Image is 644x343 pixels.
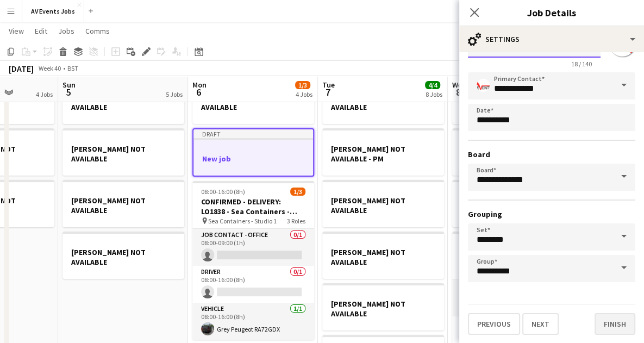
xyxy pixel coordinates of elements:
div: Draft [193,129,313,138]
app-job-card: [PERSON_NAME] NOT AVAILABLE [322,283,444,330]
button: Next [522,313,559,335]
div: 4 Jobs [296,90,312,98]
span: 1/3 [295,81,310,89]
h3: CONFIRMED - DELIVERY: LO1838 - Sea Containers - Studio 1 staging [192,197,314,216]
a: Jobs [54,24,79,38]
a: View [4,24,28,38]
app-job-card: [PERSON_NAME] NOT AVAILABLE - DAYTIME [452,128,574,176]
span: 3 Roles [287,217,305,225]
app-job-card: [PERSON_NAME] NOT AVAILABLE [452,180,574,227]
app-card-role: Job contact - Office0/108:00-09:00 (1h) [192,229,314,266]
h3: Grouping [468,209,635,219]
button: Previous [468,313,520,335]
span: 8 [451,86,466,98]
a: Comms [81,24,114,38]
span: 7 [321,86,335,98]
span: Week 40 [36,64,63,72]
div: [DATE] [9,63,34,74]
span: Mon [192,80,207,90]
span: 6 [191,86,207,98]
button: AV Events Jobs [22,1,84,22]
div: Settings [459,26,644,52]
span: 5 [61,86,76,98]
h3: [PERSON_NAME] NOT AVAILABLE [322,196,444,215]
h3: New job [193,154,313,164]
h3: CONFIRMED: JGS1758 - AT&C - Festival of Hospitality [452,247,574,267]
span: Sea Containers - Studio 1 [208,217,277,225]
app-job-card: [PERSON_NAME] NOT AVAILABLE [322,232,444,279]
span: 1/3 [290,188,305,196]
div: BST [67,64,78,72]
app-job-card: [PERSON_NAME] NOT AVAILABLE [62,128,184,176]
h3: [PERSON_NAME] NOT AVAILABLE - DAYTIME [452,144,574,164]
span: Edit [35,26,47,36]
app-job-card: DraftNew job [192,128,314,177]
span: Jobs [58,26,74,36]
h3: Job Details [459,5,644,20]
h3: [PERSON_NAME] NOT AVAILABLE [322,299,444,319]
span: Wed [452,80,466,90]
div: 4 Jobs [36,90,53,98]
a: Edit [30,24,52,38]
span: 08:00-16:00 (8h) [201,188,245,196]
span: 4/4 [425,81,440,89]
h3: [PERSON_NAME] NOT AVAILABLE [62,196,184,215]
span: Tue [322,80,335,90]
span: 18 / 140 [562,60,601,68]
span: View [9,26,24,36]
span: Sun [62,80,76,90]
app-job-card: 08:00-16:00 (8h)1/3CONFIRMED - DELIVERY: LO1838 - Sea Containers - Studio 1 staging Sea Container... [192,181,314,340]
button: Finish [595,313,635,335]
app-job-card: [PERSON_NAME] NOT AVAILABLE [62,232,184,279]
h3: [PERSON_NAME] NOT AVAILABLE [452,196,574,215]
app-job-card: [PERSON_NAME] NOT AVAILABLE [322,180,444,227]
app-card-role: Vehicle1/108:00-16:00 (8h)Grey Peugeot RA72GDX [192,303,314,340]
h3: [PERSON_NAME] NOT AVAILABLE [322,247,444,267]
span: Comms [85,26,110,36]
h3: Board [468,149,635,159]
div: 8 Jobs [426,90,442,98]
div: 5 Jobs [166,90,183,98]
app-card-role: Driver0/105:00-14:30 (9h30m) [452,279,574,316]
h3: [PERSON_NAME] NOT AVAILABLE - PM [322,144,444,164]
app-card-role: Driver0/108:00-16:00 (8h) [192,266,314,303]
app-job-card: [PERSON_NAME] NOT AVAILABLE - PM [322,128,444,176]
h3: [PERSON_NAME] NOT AVAILABLE [62,247,184,267]
h3: [PERSON_NAME] NOT AVAILABLE [62,144,184,164]
app-job-card: [PERSON_NAME] NOT AVAILABLE [62,180,184,227]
